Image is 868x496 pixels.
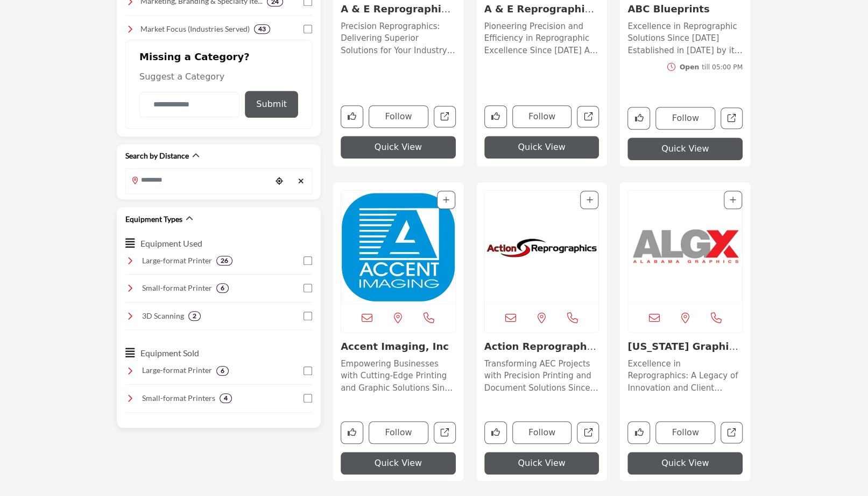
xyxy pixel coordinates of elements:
input: Large-format Printer checkbox [304,256,312,265]
span: Open [680,63,699,71]
button: Quick View [341,452,456,475]
a: Precision Reprographics: Delivering Superior Solutions for Your Industry Needs Located in [GEOGRA... [341,18,456,57]
h4: Market Focus (Industries Served): Tailored solutions for industries like architecture, constructi... [140,24,250,34]
button: Opentill 05:00 PM [667,62,743,72]
input: 3D Scanning checkbox [304,312,312,320]
div: Clear search location [293,170,309,193]
button: Equipment Sold [140,347,199,360]
button: Follow [369,421,428,444]
h3: ABC Blueprints [627,3,743,15]
div: till 05:00 PM [680,62,743,72]
h3: Alabama Graphics & Engineering Supply, Inc. [627,341,743,353]
a: ABC Blueprints [627,3,709,15]
a: Open a-e-reprographics-az in new tab [434,106,456,128]
input: Search Location [126,170,271,191]
button: Follow [512,105,572,128]
img: Alabama Graphics & Engineering Supply, Inc. [628,191,742,304]
button: Like company [627,107,650,130]
a: Open a-e-reprographics-inc-va in new tab [577,106,599,128]
button: Like company [484,105,507,128]
div: 2 Results For 3D Scanning [188,311,201,321]
div: 26 Results For Large-format Printer [216,256,232,265]
b: 4 [224,394,228,402]
div: 4 Results For Small-format Printers [220,393,232,403]
a: Open Listing in new tab [485,191,599,304]
a: Empowering Businesses with Cutting-Edge Printing and Graphic Solutions Since [DATE] Founded in [D... [341,355,456,394]
button: Follow [655,421,715,444]
button: Follow [512,421,572,444]
button: Like company [484,421,507,444]
a: A & E Reprographics ... [341,3,453,26]
h3: Large-format Printer [142,255,212,266]
h2: Search by Distance [125,150,189,161]
p: Empowering Businesses with Cutting-Edge Printing and Graphic Solutions Since [DATE] Founded in [D... [341,358,456,394]
a: Open action-reprographics in new tab [577,422,599,444]
button: Like company [341,421,363,444]
a: Add To List [586,196,592,204]
b: 6 [221,284,224,292]
img: Accent Imaging, Inc [341,191,455,304]
b: 26 [221,257,228,264]
b: 43 [258,25,266,33]
h3: Accent Imaging, Inc [341,341,456,353]
a: Open alabama-graphics-engineering-supply-inc in new tab [721,422,743,444]
h3: A & E Reprographics - AZ [341,3,456,15]
p: Excellence in Reprographics: A Legacy of Innovation and Client Satisfaction Founded in [DATE], th... [627,358,743,394]
div: 6 Results For Small-format Printer [216,283,229,293]
button: Equipment Used [140,237,202,250]
a: Transforming AEC Projects with Precision Printing and Document Solutions Since [DATE]. Since [DAT... [484,355,599,394]
a: Action Reprographics... [484,341,596,364]
div: 6 Results For Large-format Printer [216,366,229,376]
a: [US_STATE] Graphics & E... [627,341,740,364]
b: 6 [221,367,224,375]
input: Large-format Printer checkbox [304,366,312,375]
p: Transforming AEC Projects with Precision Printing and Document Solutions Since [DATE]. Since [DAT... [484,358,599,394]
a: Pioneering Precision and Efficiency in Reprographic Excellence Since [DATE] As a longstanding lea... [484,18,599,57]
input: Select Market Focus (Industries Served) checkbox [304,25,312,33]
p: Precision Reprographics: Delivering Superior Solutions for Your Industry Needs Located in [GEOGRA... [341,20,456,57]
a: Add To List [443,196,449,204]
h2: Missing a Category? [139,51,298,70]
p: Excellence in Reprographic Solutions Since [DATE] Established in [DATE] by its founder [PERSON_NA... [627,20,743,57]
h3: Small-format Printer [142,283,212,293]
a: A & E Reprographics,... [484,3,594,26]
button: Quick View [484,136,599,159]
p: Pioneering Precision and Efficiency in Reprographic Excellence Since [DATE] As a longstanding lea... [484,20,599,57]
input: Small-format Printer checkbox [304,284,312,292]
h3: A & E Reprographics, Inc. VA [484,3,599,15]
b: 2 [193,312,196,320]
button: Follow [369,105,428,128]
a: Excellence in Reprographics: A Legacy of Innovation and Client Satisfaction Founded in [DATE], th... [627,355,743,394]
div: Choose your current location [271,170,287,193]
span: Suggest a Category [139,71,224,82]
a: Accent Imaging, Inc [341,341,449,352]
a: Open accent-imaging-inc in new tab [434,422,456,444]
button: Like company [341,105,363,128]
input: Category Name [139,92,239,117]
a: Excellence in Reprographic Solutions Since [DATE] Established in [DATE] by its founder [PERSON_NA... [627,18,743,57]
a: Open Listing in new tab [341,191,455,304]
h3: Action Reprographics [484,341,599,353]
h3: Large-format Printer [142,365,212,376]
a: Open abc-blueprints in new tab [721,107,743,130]
h3: Small-format Printers [142,393,215,404]
input: Small-format Printers checkbox [304,394,312,402]
img: Action Reprographics [485,191,599,304]
div: 43 Results For Market Focus (Industries Served) [254,24,270,34]
button: Follow [655,107,715,130]
h2: Equipment Types [125,214,182,225]
a: Open Listing in new tab [628,191,742,304]
h3: 3D Scanning [142,311,184,321]
button: Quick View [627,138,743,160]
button: Submit [245,91,298,118]
button: Quick View [627,452,743,475]
button: Like company [627,421,650,444]
button: Quick View [484,452,599,475]
a: Add To List [730,196,736,204]
button: Quick View [341,136,456,159]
